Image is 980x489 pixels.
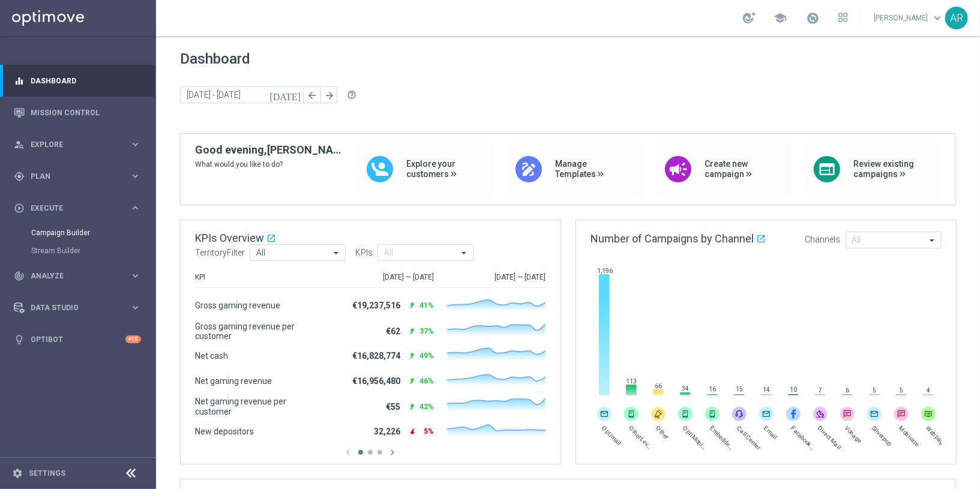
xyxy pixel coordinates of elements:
div: Analyze [14,271,130,281]
button: Data Studio keyboard_arrow_right [13,303,142,313]
span: Plan [31,173,130,180]
i: keyboard_arrow_right [130,139,141,150]
i: keyboard_arrow_right [130,302,141,313]
i: equalizer [14,76,25,86]
span: keyboard_arrow_down [931,11,944,25]
div: Optibot [14,323,141,355]
i: keyboard_arrow_right [130,202,141,214]
div: Plan [14,171,130,182]
button: play_circle_outline Execute keyboard_arrow_right [13,203,142,213]
i: track_changes [14,271,25,281]
span: Data Studio [31,304,130,311]
a: Dashboard [31,65,141,97]
a: Mission Control [31,97,141,128]
i: settings [12,468,23,479]
span: school [774,11,787,25]
a: Campaign Builder [31,228,125,238]
div: Dashboard [14,65,141,97]
button: equalizer Dashboard [13,76,142,86]
div: AR [945,7,968,29]
i: keyboard_arrow_right [130,270,141,281]
span: Execute [31,205,130,212]
a: Stream Builder [31,246,125,256]
span: Analyze [31,272,130,280]
button: gps_fixed Plan keyboard_arrow_right [13,172,142,181]
button: lightbulb Optibot +10 [13,335,142,344]
i: lightbulb [14,334,25,345]
div: Data Studio [14,302,130,313]
div: Campaign Builder [31,224,155,242]
div: Stream Builder [31,242,155,260]
div: +10 [125,335,141,343]
a: Settings [29,470,65,477]
i: person_search [14,139,25,150]
span: Explore [31,141,130,148]
i: gps_fixed [14,171,25,182]
button: track_changes Analyze keyboard_arrow_right [13,271,142,281]
button: Mission Control [13,108,142,118]
button: person_search Explore keyboard_arrow_right [13,140,142,149]
a: Optibot [31,323,125,355]
div: Mission Control [14,97,141,128]
div: Execute [14,203,130,214]
i: play_circle_outline [14,203,25,214]
i: keyboard_arrow_right [130,170,141,182]
div: Explore [14,139,130,150]
a: [PERSON_NAME]keyboard_arrow_down [873,9,945,27]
